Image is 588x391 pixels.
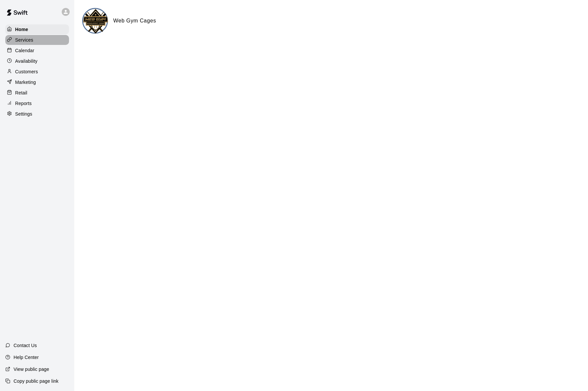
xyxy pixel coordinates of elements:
[15,79,36,86] p: Marketing
[5,67,69,77] a: Customers
[5,24,69,34] a: Home
[83,9,108,34] img: Web Gym Cages logo
[14,366,49,373] p: View public page
[5,35,69,45] a: Services
[14,378,58,384] p: Copy public page link
[5,77,69,87] a: Marketing
[5,56,69,66] a: Availability
[15,26,28,33] p: Home
[14,342,37,349] p: Contact Us
[5,88,69,98] a: Retail
[5,98,69,108] a: Reports
[15,37,33,43] p: Services
[14,354,39,361] p: Help Center
[113,17,156,25] h6: Web Gym Cages
[15,68,38,75] p: Customers
[15,111,32,117] p: Settings
[15,58,38,64] p: Availability
[15,89,27,96] p: Retail
[15,100,32,107] p: Reports
[5,46,69,55] a: Calendar
[15,47,34,54] p: Calendar
[5,109,69,119] a: Settings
